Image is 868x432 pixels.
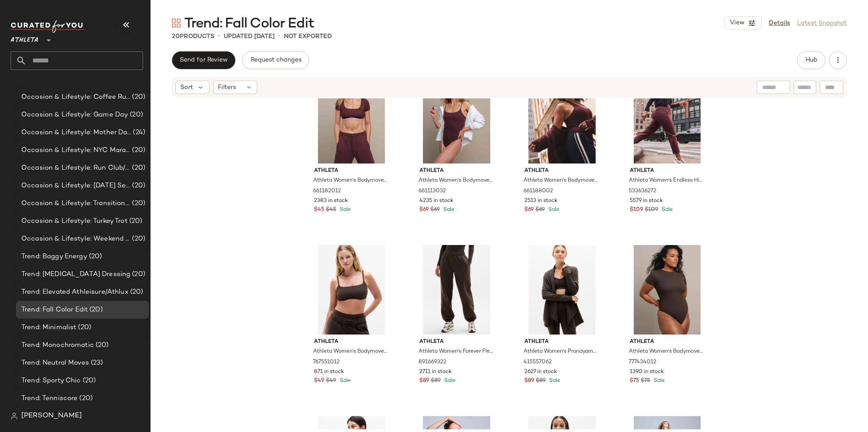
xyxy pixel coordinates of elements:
[314,377,324,385] span: $49
[11,413,18,420] img: svg%3e
[524,368,557,376] span: 2627 in stock
[536,377,546,385] span: $89
[11,20,86,33] img: cfy_white_logo.C9jOOHJF.svg
[224,32,275,41] p: updated [DATE]
[523,177,598,185] span: Athleta Women's Bodymove Halter Bodysuit Garnet Tall Size XL
[418,358,446,366] span: 891669322
[524,197,558,205] span: 2513 in stock
[523,358,552,366] span: 415557062
[725,16,762,30] button: View
[338,378,351,384] span: Sale
[419,167,494,175] span: Athleta
[313,348,388,356] span: Athleta Women's Bodymove Balconette A-C Truffle Size XS
[21,323,76,333] span: Trend: Minimalist
[660,207,673,213] span: Sale
[797,51,825,69] button: Hub
[314,368,344,376] span: 871 in stock
[418,348,493,356] span: Athleta Women's Forever Fleece High Rise Jogger Truffle Size XXS
[76,323,91,333] span: (20)
[94,340,109,350] span: (20)
[218,31,220,42] span: •
[442,378,455,384] span: Sale
[130,181,145,191] span: (20)
[547,378,560,384] span: Sale
[172,33,180,40] span: 20
[546,207,559,213] span: Sale
[21,358,89,368] span: Trend: Neutral Moves
[338,207,351,213] span: Sale
[21,198,130,209] span: Occasion & Lifestyle: Transitional Styles
[314,338,389,346] span: Athleta
[21,234,130,244] span: Occasion & Lifestyle: Weekend Wellness Getaway
[629,358,656,366] span: 777434012
[641,377,650,385] span: $75
[218,83,236,92] span: Filters
[630,338,705,346] span: Athleta
[130,198,145,209] span: (20)
[630,377,639,385] span: $75
[250,57,301,64] span: Request changes
[412,245,501,335] img: cn60370607.jpg
[523,348,598,356] span: Athleta Women's Pranayama Restore Rib Wrap Truffle Rib Size XXS
[172,19,181,27] img: svg%3e
[523,187,553,195] span: 661188002
[517,245,606,335] img: cn60396274.jpg
[172,32,214,41] div: Products
[21,128,131,138] span: Occasion & Lifestyle: Mother Daughter Moves
[419,368,452,376] span: 2711 in stock
[11,30,38,46] span: Athleta
[180,83,193,92] span: Sort
[21,305,88,315] span: Trend: Fall Color Edit
[21,287,128,297] span: Trend: Elevated Athleisure/Athlux
[442,207,454,213] span: Sale
[630,197,663,205] span: 5579 in stock
[313,177,388,185] span: Athleta Women's Bodymove Square Neck Crop Tee Garnet Size XS
[418,187,446,195] span: 661113032
[326,206,336,214] span: $45
[130,92,145,102] span: (20)
[326,377,336,385] span: $49
[21,145,130,156] span: Occasion & Lifestyle: NYC Marathon
[128,110,143,120] span: (20)
[645,206,658,214] span: $109
[172,51,235,69] button: Send for Review
[313,187,341,195] span: 661182012
[629,187,656,195] span: 533636272
[418,177,493,185] span: Athleta Women's Bodymove Cami Bodysuit Garnet Size XS
[130,163,145,173] span: (20)
[630,206,643,214] span: $109
[431,377,441,385] span: $89
[284,32,332,41] p: Not Exported
[630,368,664,376] span: 1390 in stock
[769,19,790,28] a: Details
[535,206,545,214] span: $69
[314,206,324,214] span: $45
[81,376,96,386] span: (20)
[88,305,103,315] span: (20)
[77,393,93,404] span: (20)
[21,393,77,404] span: Trend: Tenniscore
[278,31,280,42] span: •
[130,234,145,244] span: (20)
[313,358,340,366] span: 767551012
[524,167,599,175] span: Athleta
[21,216,128,226] span: Occasion & Lifestyle: Turkey Trot
[419,377,429,385] span: $89
[307,245,396,335] img: cn60365217.jpg
[419,197,453,205] span: 4235 in stock
[629,348,704,356] span: Athleta Women's Bodymove Short Sleeve Crew Bodysuit Truffle Size XXS
[21,269,130,280] span: Trend: [MEDICAL_DATA] Dressing
[524,206,534,214] span: $69
[21,376,81,386] span: Trend: Sporty Chic
[623,245,712,335] img: cn60368931.jpg
[131,128,145,138] span: (24)
[524,338,599,346] span: Athleta
[21,252,87,262] span: Trend: Baggy Energy
[524,377,534,385] span: $89
[128,216,143,226] span: (20)
[314,197,348,205] span: 2383 in stock
[314,167,389,175] span: Athleta
[21,92,130,102] span: Occasion & Lifestyle: Coffee Run
[89,358,103,368] span: (23)
[629,177,704,185] span: Athleta Women's Endless High Rise Pant Garnet Size 8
